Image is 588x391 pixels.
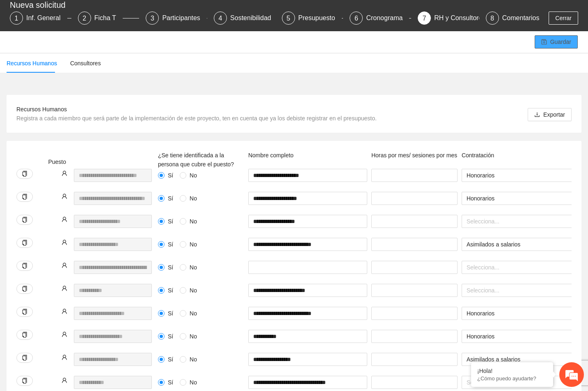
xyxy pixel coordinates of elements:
[22,194,27,200] span: copy
[22,217,27,223] span: copy
[22,332,27,338] span: copy
[16,307,33,317] button: copy
[16,284,33,294] button: copy
[165,332,176,341] span: Sí
[186,332,200,341] span: No
[165,240,176,249] span: Sí
[26,11,67,25] div: Inf. General
[135,4,154,24] div: Minimizar ventana de chat en vivo
[502,11,540,25] div: Comentarios
[286,15,290,22] span: 5
[62,170,67,176] span: user
[22,378,27,384] span: copy
[366,11,409,25] div: Cronograma
[219,15,222,22] span: 4
[94,11,123,25] div: Ficha T
[298,11,342,25] div: Presupuesto
[43,42,138,53] div: Chatee con nosotros ahora
[186,263,200,272] span: No
[528,108,572,121] button: downloadExportar
[62,193,67,199] span: user
[555,14,572,23] span: Cerrar
[22,286,27,292] span: copy
[165,286,176,295] span: Sí
[15,15,18,22] span: 1
[535,35,578,48] button: saveGuardar
[62,331,67,337] span: user
[82,15,86,22] span: 2
[467,307,576,320] span: Honorarios
[418,11,479,25] div: 7RH y Consultores
[158,152,234,168] span: ¿Se tiene identificada a la persona que cubre el puesto?
[16,330,33,340] button: copy
[477,368,547,374] div: ¡Hola!
[543,110,565,119] span: Exportar
[70,59,101,68] div: Consultores
[186,309,200,318] span: No
[165,378,176,387] span: Sí
[10,11,71,25] div: 1Inf. General
[549,11,578,25] button: Cerrar
[186,171,200,180] span: No
[248,152,294,159] span: Nombre completo
[78,11,140,25] div: 2Ficha T
[486,11,540,25] div: 8Comentarios
[165,309,176,318] span: Sí
[534,112,540,118] span: download
[22,309,27,315] span: copy
[62,285,67,291] span: user
[16,169,33,179] button: copy
[62,308,67,314] span: user
[230,11,278,25] div: Sostenibilidad
[16,106,67,113] span: Recursos Humanos
[186,240,200,249] span: No
[186,378,200,387] span: No
[467,169,576,182] span: Honorarios
[550,37,571,46] span: Guardar
[62,216,67,222] span: user
[16,261,33,271] button: copy
[214,11,275,25] div: 4Sostenibilidad
[16,115,377,122] span: Registra a cada miembro que será parte de la implementación de este proyecto, ten en cuenta que y...
[541,39,547,46] span: save
[165,217,176,226] span: Sí
[282,11,343,25] div: 5Presupuesto
[22,355,27,361] span: copy
[16,353,33,363] button: copy
[22,240,27,246] span: copy
[62,262,67,268] span: user
[48,159,66,165] span: Puesto
[151,15,154,22] span: 3
[16,376,33,386] button: copy
[467,330,576,343] span: Honorarios
[162,11,207,25] div: Participantes
[462,152,494,159] span: Contratación
[22,263,27,269] span: copy
[146,11,207,25] div: 3Participantes
[22,171,27,177] span: copy
[62,354,67,360] span: user
[371,152,457,159] span: Horas por mes/ sesiones por mes
[165,263,176,272] span: Sí
[467,353,576,366] span: Asimilados a salarios
[165,355,176,364] span: Sí
[186,286,200,295] span: No
[186,355,200,364] span: No
[62,239,67,245] span: user
[355,15,358,22] span: 6
[490,15,494,22] span: 8
[434,11,492,25] div: RH y Consultores
[467,192,576,205] span: Honorarios
[186,217,200,226] span: No
[7,59,57,68] div: Recursos Humanos
[16,192,33,202] button: copy
[62,377,67,383] span: user
[423,15,426,22] span: 7
[165,194,176,203] span: Sí
[4,224,156,253] textarea: Escriba su mensaje y pulse “Intro”
[467,238,576,251] span: Asimilados a salarios
[477,375,547,382] p: ¿Cómo puedo ayudarte?
[16,215,33,225] button: copy
[350,11,411,25] div: 6Cronograma
[186,194,200,203] span: No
